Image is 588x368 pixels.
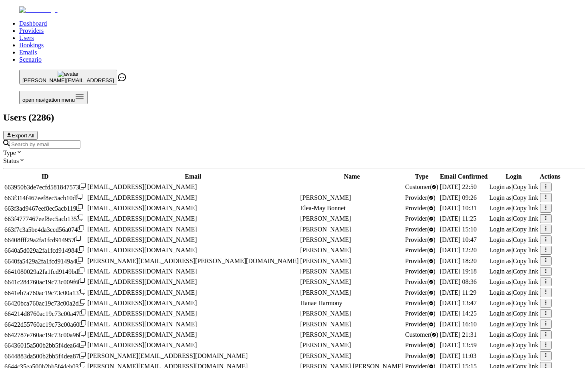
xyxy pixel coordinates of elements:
div: | [489,183,538,191]
span: [PERSON_NAME] [300,257,351,264]
span: [DATE] 13:59 [440,342,477,348]
th: Email Confirmed [440,173,488,181]
span: Elea-May Bonnet [300,205,346,211]
div: | [489,342,538,349]
th: ID [4,173,86,181]
span: validated [405,215,436,222]
span: [PERSON_NAME][EMAIL_ADDRESS] [22,77,114,83]
span: Copy link [513,342,538,348]
th: Email [87,173,299,181]
span: [PERSON_NAME] [300,321,351,328]
div: Click to copy [4,194,86,202]
span: Login as [489,310,512,317]
span: Copy link [513,236,538,243]
span: Copy link [513,257,538,264]
span: [PERSON_NAME][EMAIL_ADDRESS][PERSON_NAME][DOMAIN_NAME] [88,257,299,264]
span: Copy link [513,278,538,285]
span: validated [405,194,436,201]
div: Click to copy [4,257,86,265]
span: Login as [489,300,512,306]
span: Copy link [513,247,538,253]
img: Fluum Logo [19,6,58,14]
span: [PERSON_NAME] [300,331,351,338]
span: [EMAIL_ADDRESS][DOMAIN_NAME] [88,321,197,328]
span: Login as [489,194,512,201]
span: [PERSON_NAME] [300,226,351,233]
span: Copy link [513,300,538,306]
span: Login as [489,205,512,211]
button: avatar[PERSON_NAME][EMAIL_ADDRESS] [19,70,117,84]
span: [PERSON_NAME] [300,342,351,348]
span: [DATE] 16:10 [440,321,477,328]
th: Login [489,173,538,181]
div: | [489,300,538,307]
span: Copy link [513,352,538,359]
span: [DATE] 15:10 [440,226,477,233]
div: | [489,331,538,338]
span: Copy link [513,183,538,190]
span: validated [405,247,436,253]
span: [PERSON_NAME][EMAIL_ADDRESS][DOMAIN_NAME] [88,352,248,359]
span: validated [405,226,436,233]
span: Copy link [513,194,538,201]
button: Open menu [19,91,88,104]
div: Click to copy [4,204,86,212]
h2: Users ( 2286 ) [3,112,585,123]
span: [PERSON_NAME] [300,194,351,201]
span: [DATE] 21:31 [440,331,477,338]
div: | [489,278,538,286]
span: [EMAIL_ADDRESS][DOMAIN_NAME] [88,300,197,306]
span: Login as [489,247,512,253]
a: Users [19,34,34,41]
span: [EMAIL_ADDRESS][DOMAIN_NAME] [88,310,197,317]
th: Name [300,173,404,181]
span: Copy link [513,268,538,275]
div: Status [3,157,585,165]
span: [EMAIL_ADDRESS][DOMAIN_NAME] [88,331,197,338]
span: [DATE] 13:47 [440,300,477,306]
span: validated [405,205,436,211]
span: open navigation menu [22,97,75,103]
span: [PERSON_NAME] [300,289,351,296]
div: Click to copy [4,278,86,286]
a: Providers [19,27,44,34]
span: [EMAIL_ADDRESS][DOMAIN_NAME] [88,205,197,211]
div: | [489,194,538,201]
span: validated [405,321,436,328]
span: Login as [489,331,512,338]
span: Login as [489,257,512,264]
span: [DATE] 11:29 [440,289,476,296]
span: Copy link [513,205,538,211]
span: [DATE] 09:26 [440,194,477,201]
span: [PERSON_NAME] [300,268,351,275]
div: Click to copy [4,310,86,318]
input: Search by email [10,140,80,149]
span: validated [405,331,438,338]
span: validated [405,342,436,348]
span: Copy link [513,321,538,328]
span: validated [405,289,436,296]
div: Click to copy [4,289,86,297]
span: [DATE] 12:20 [440,247,477,253]
span: validated [405,310,436,317]
th: Actions [540,173,561,181]
span: validated [405,183,438,190]
div: Click to copy [4,331,86,339]
span: [DATE] 14:25 [440,310,477,317]
span: Login as [489,342,512,348]
div: | [489,205,538,212]
span: validated [405,300,436,306]
span: validated [405,352,436,359]
div: Click to copy [4,352,86,360]
img: avatar [58,71,79,77]
span: Login as [489,278,512,285]
span: [DATE] 08:36 [440,278,477,285]
span: Login as [489,215,512,222]
span: [EMAIL_ADDRESS][DOMAIN_NAME] [88,278,197,285]
span: validated [405,268,436,275]
span: [DATE] 19:18 [440,268,477,275]
span: Login as [489,226,512,233]
span: [EMAIL_ADDRESS][DOMAIN_NAME] [88,247,197,253]
div: | [489,236,538,243]
div: | [489,247,538,254]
